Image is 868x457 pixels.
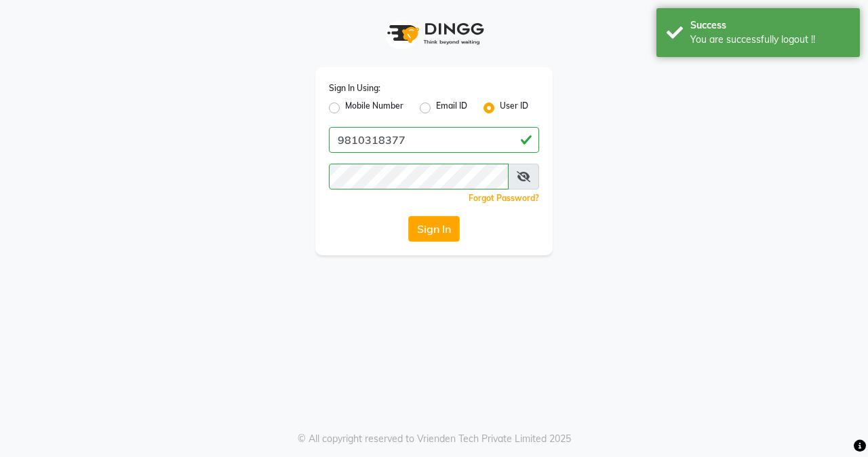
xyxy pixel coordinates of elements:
div: Success [690,18,850,33]
label: Email ID [436,100,467,116]
img: logo1.svg [380,14,488,54]
button: Sign In [408,216,460,242]
label: Mobile Number [345,100,403,116]
label: Sign In Using: [329,82,380,94]
div: You are successfully logout !! [690,33,850,47]
input: Username [329,127,539,153]
input: Username [329,164,509,189]
label: User ID [500,100,528,116]
a: Forgot Password? [469,193,539,203]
